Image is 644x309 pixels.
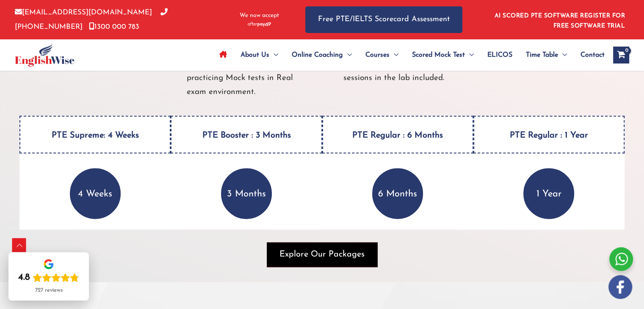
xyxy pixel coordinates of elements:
img: cropped-ew-logo [15,44,75,67]
p: 4 Weeks [70,168,121,219]
div: Rating: 4.8 out of 5 [18,272,79,284]
span: Courses [365,40,390,70]
a: Scored Mock TestMenu Toggle [405,40,481,70]
a: Time TableMenu Toggle [519,40,574,70]
p: 3 Months [221,168,272,219]
a: Online CoachingMenu Toggle [285,40,359,70]
li: Advance & one on one feedback sessions in the lab included. [333,57,468,104]
a: AI SCORED PTE SOFTWARE REGISTER FOR FREE SOFTWARE TRIAL [495,13,625,29]
nav: Site Navigation: Main Menu [213,40,605,70]
a: [EMAIL_ADDRESS][DOMAIN_NAME] [15,9,152,16]
a: Free PTE/IELTS Scorecard Assessment [305,6,462,33]
img: Afterpay-Logo [248,22,271,27]
button: Explore Our Packages [267,242,377,267]
a: 1300 000 783 [89,23,139,30]
span: Menu Toggle [343,40,352,70]
h4: PTE Regular : 1 Year [473,116,625,153]
span: Online Coaching [292,40,343,70]
img: white-facebook.png [608,275,632,299]
p: 6 Months [372,168,423,219]
h4: PTE Supreme: 4 Weeks [19,116,171,153]
aside: Header Widget 1 [489,6,629,33]
p: 1 Year [523,168,574,219]
span: Menu Toggle [390,40,398,70]
a: Contact [574,40,605,70]
span: Contact [580,40,605,70]
a: CoursesMenu Toggle [359,40,405,70]
div: 727 reviews [35,287,63,294]
span: About Us [240,40,269,70]
span: Menu Toggle [558,40,567,70]
h4: PTE Regular : 6 Months [322,116,473,153]
span: Menu Toggle [465,40,474,70]
a: ELICOS [481,40,519,70]
span: We now accept [240,11,279,20]
div: 4.8 [18,272,30,284]
span: Time Table [526,40,558,70]
a: About UsMenu Toggle [234,40,285,70]
span: Explore Our Packages [279,248,365,260]
span: Menu Toggle [269,40,278,70]
span: Scored Mock Test [412,40,465,70]
a: [PHONE_NUMBER] [15,9,168,30]
a: View Shopping Cart, empty [613,47,629,63]
li: PROPER COMPUTER LAB FOR practicing Mock tests in Real exam environment. [176,57,312,104]
span: ELICOS [487,40,512,70]
h4: PTE Booster : 3 Months [171,116,322,153]
li: Assistance in booking PTE Exam [19,57,155,104]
